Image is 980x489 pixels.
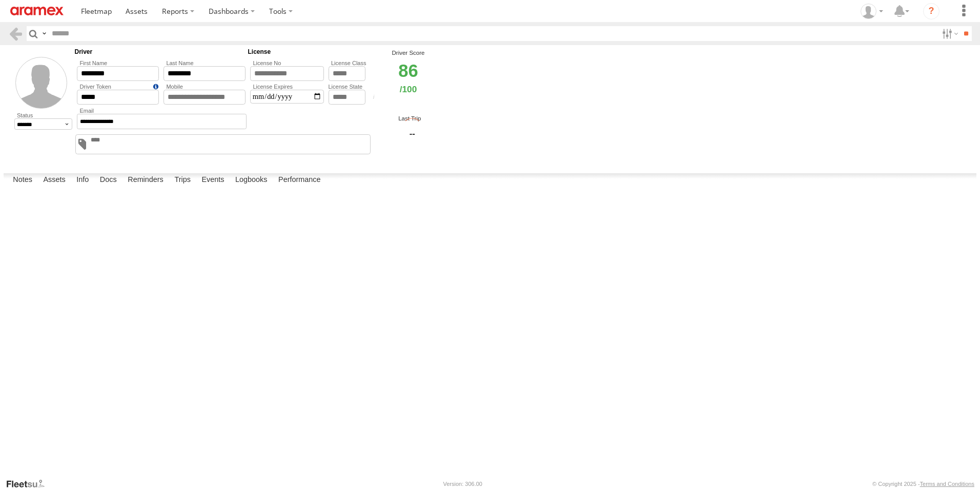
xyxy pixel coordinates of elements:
div: Average score based on the driver's last 7 days trips / Max score during the same period. [370,94,385,102]
label: Logbooks [230,173,273,188]
label: Search Query [40,26,48,41]
div: 86 [370,57,447,102]
div: Emad Mabrouk [857,4,887,19]
label: Events [196,173,229,188]
label: Search Filter Options [938,26,960,41]
a: Terms and Conditions [920,481,974,487]
img: aramex-logo.svg [10,7,64,15]
div: © Copyright 2025 - [872,481,974,487]
h5: License [248,48,369,55]
label: Docs [95,173,122,188]
label: Trips [169,173,196,188]
i: ? [923,3,940,19]
label: Assets [38,173,70,188]
span: -- [378,128,446,140]
label: Reminders [122,173,169,188]
div: Version: 306.00 [443,481,482,487]
a: Back to previous Page [8,26,23,41]
label: Driver ID is a unique identifier of your choosing, e.g. Employee No., Licence Number [77,84,159,90]
label: Notes [8,173,37,188]
h5: Driver [75,48,248,55]
label: Info [71,173,94,188]
a: Visit our Website [6,479,53,489]
label: Performance [273,173,326,188]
